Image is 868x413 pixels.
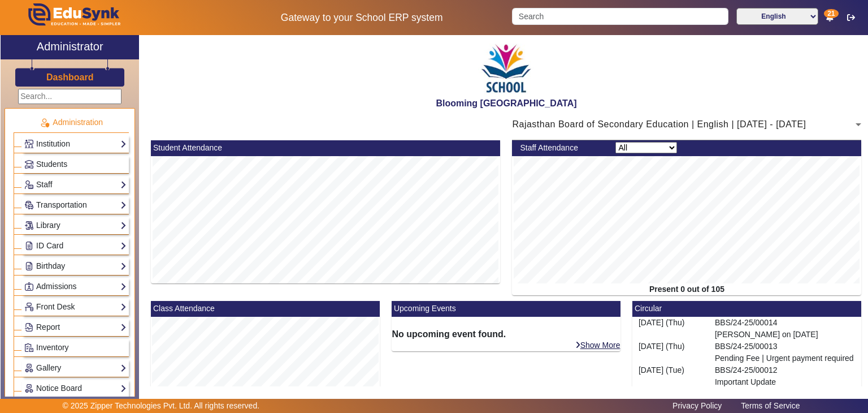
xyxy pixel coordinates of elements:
div: [DATE] (Thu) [632,341,709,364]
div: Staff Attendance [514,142,610,154]
h2: Administrator [37,40,103,53]
input: Search... [18,89,121,104]
h2: Blooming [GEOGRAPHIC_DATA] [145,98,867,109]
div: [DATE] (Tue) [632,364,709,388]
h3: Dashboard [46,72,94,83]
mat-card-header: Class Attendance [151,301,380,317]
img: Students.png [25,160,33,169]
a: Administrator [1,35,139,59]
a: Inventory [24,341,127,354]
a: Dashboard [46,71,94,83]
div: BBS/24-25/00012 [709,364,861,388]
img: Inventory.png [25,343,33,352]
p: Administration [14,117,129,128]
a: Show More [575,340,621,350]
div: BBS/24-25/00014 [709,317,861,341]
mat-card-header: Upcoming Events [392,301,620,317]
a: Terms of Service [735,398,805,413]
mat-card-header: Circular [632,301,861,317]
p: Important Update [715,376,856,388]
div: [DATE] (Thu) [632,317,709,341]
a: Students [24,158,127,171]
span: Rajasthan Board of Secondary Education | English | [DATE] - [DATE] [512,119,806,129]
img: 3e5c6726-73d6-4ac3-b917-621554bbe9c3 [478,38,535,98]
input: Search [512,8,728,25]
div: BBS/24-25/00013 [709,341,861,364]
h5: Gateway to your School ERP system [223,12,500,24]
span: Inventory [36,343,69,352]
p: [PERSON_NAME] on [DATE] [715,329,856,341]
h6: No upcoming event found. [392,329,620,339]
a: Privacy Policy [667,398,727,413]
div: Present 0 out of 105 [512,283,861,295]
p: Pending Fee | Urgent payment required [715,352,856,364]
span: 21 [824,9,838,18]
span: Students [36,160,67,169]
p: © 2025 Zipper Technologies Pvt. Ltd. All rights reserved. [63,400,260,412]
img: Administration.png [40,118,50,128]
mat-card-header: Student Attendance [151,140,500,156]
